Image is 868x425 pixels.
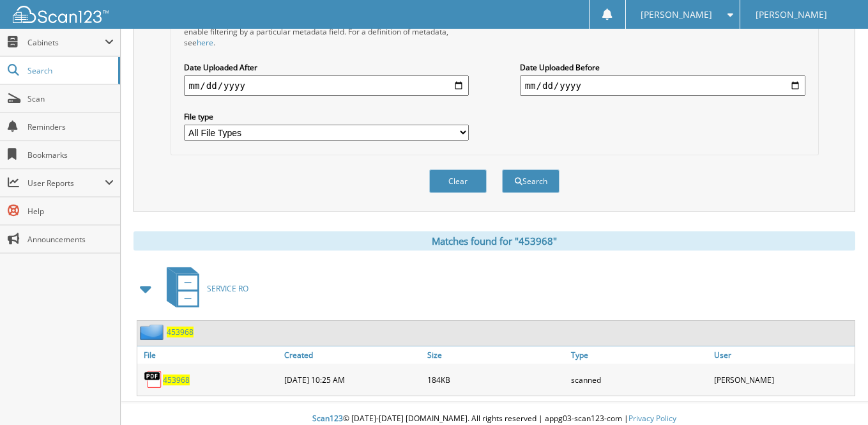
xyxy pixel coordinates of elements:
[429,169,487,193] button: Clear
[711,346,855,364] a: User
[756,11,827,19] span: [PERSON_NAME]
[159,263,248,314] a: SERVICE RO
[13,6,109,23] img: scan123-logo-white.svg
[197,37,213,48] a: here
[184,75,469,96] input: start
[184,62,469,73] label: Date Uploaded After
[568,346,712,364] a: Type
[312,413,343,424] span: Scan123
[163,375,190,385] a: 453968
[804,364,868,425] iframe: Chat Widget
[140,324,167,340] img: folder2.png
[27,150,114,160] span: Bookmarks
[137,346,281,364] a: File
[568,367,712,392] div: scanned
[424,367,568,392] div: 184KB
[27,178,105,189] span: User Reports
[27,37,105,48] span: Cabinets
[144,370,163,389] img: PDF.png
[167,327,194,337] a: 453968
[711,367,855,392] div: [PERSON_NAME]
[133,231,855,251] div: Matches found for "453968"
[424,346,568,364] a: Size
[520,62,805,73] label: Date Uploaded Before
[27,206,114,217] span: Help
[184,111,469,122] label: File type
[27,93,114,104] span: Scan
[641,11,712,19] span: [PERSON_NAME]
[502,169,560,193] button: Search
[27,65,112,76] span: Search
[628,413,676,424] a: Privacy Policy
[520,75,805,96] input: end
[281,346,425,364] a: Created
[207,283,248,294] span: SERVICE RO
[184,15,469,48] div: All metadata fields are searched by default. Select a cabinet with metadata to enable filtering b...
[27,121,114,132] span: Reminders
[281,367,425,392] div: [DATE] 10:25 AM
[27,234,114,245] span: Announcements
